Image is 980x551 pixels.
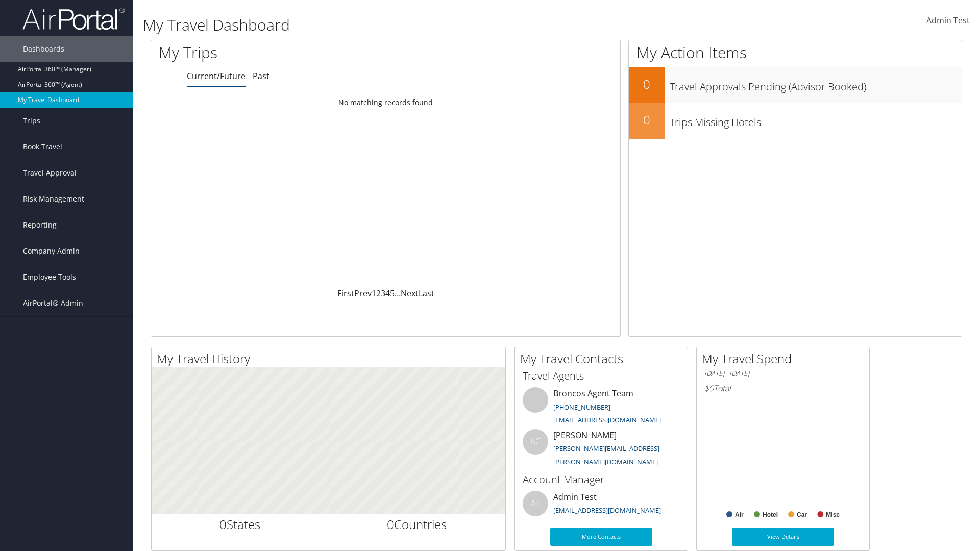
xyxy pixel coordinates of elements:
[336,516,498,533] h2: Countries
[550,528,652,546] a: More Contacts
[553,506,661,515] a: [EMAIL_ADDRESS][DOMAIN_NAME]
[629,76,665,93] h2: 0
[518,429,685,471] li: [PERSON_NAME]
[704,369,862,379] h6: [DATE] - [DATE]
[23,290,83,316] span: AirPortal® Admin
[395,288,401,299] span: …
[354,288,372,299] a: Prev
[23,238,80,264] span: Company Admin
[670,74,962,94] h3: Travel Approvals Pending (Advisor Booked)
[143,14,694,36] h1: My Travel Dashboard
[553,403,610,412] a: [PHONE_NUMBER]
[253,70,269,82] a: Past
[732,528,834,546] a: View Details
[926,15,970,26] span: Admin Test
[23,212,57,238] span: Reporting
[523,369,680,383] h3: Travel Agents
[704,383,862,394] h6: Total
[219,516,227,533] span: 0
[23,36,64,62] span: Dashboards
[157,350,505,367] h2: My Travel History
[523,429,548,455] div: KC
[376,288,381,299] a: 2
[419,288,434,299] a: Last
[187,70,246,82] a: Current/Future
[553,444,659,466] a: [PERSON_NAME][EMAIL_ADDRESS][PERSON_NAME][DOMAIN_NAME]
[826,511,840,518] text: Misc
[23,160,77,186] span: Travel Approval
[518,387,685,429] li: Broncos Agent Team
[520,350,688,367] h2: My Travel Contacts
[629,67,962,103] a: 0Travel Approvals Pending (Advisor Booked)
[23,264,76,290] span: Employee Tools
[518,491,685,524] li: Admin Test
[704,383,714,394] span: $0
[553,415,661,424] a: [EMAIL_ADDRESS][DOMAIN_NAME]
[23,108,40,134] span: Trips
[159,42,417,63] h1: My Trips
[385,288,390,299] a: 4
[337,288,354,299] a: First
[735,511,744,518] text: Air
[372,288,376,299] a: 1
[22,7,125,31] img: airportal-logo.png
[629,42,962,63] h1: My Action Items
[629,103,962,139] a: 0Trips Missing Hotels
[523,472,680,487] h3: Account Manager
[390,288,395,299] a: 5
[23,134,62,160] span: Book Travel
[381,288,385,299] a: 3
[926,5,970,37] a: Admin Test
[401,288,419,299] a: Next
[702,350,869,367] h2: My Travel Spend
[159,516,321,533] h2: States
[629,111,665,129] h2: 0
[387,516,394,533] span: 0
[763,511,778,518] text: Hotel
[523,491,548,516] div: AT
[23,186,84,212] span: Risk Management
[670,110,962,130] h3: Trips Missing Hotels
[797,511,807,518] text: Car
[151,93,620,112] td: No matching records found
